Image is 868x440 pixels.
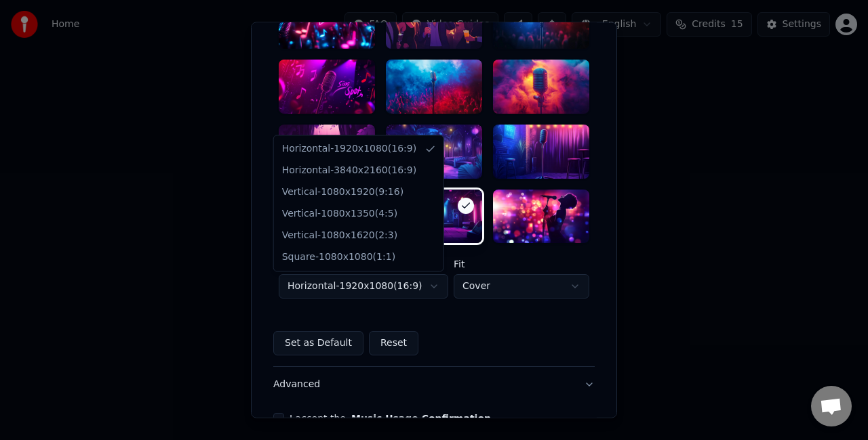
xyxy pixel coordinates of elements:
div: Horizontal - 1920 x 1080 ( 16 : 9 ) [282,142,417,156]
div: Vertical - 1080 x 1620 ( 2 : 3 ) [282,229,398,242]
div: Vertical - 1080 x 1350 ( 4 : 5 ) [282,207,398,221]
div: Square - 1080 x 1080 ( 1 : 1 ) [282,250,395,264]
div: Horizontal - 3840 x 2160 ( 16 : 9 ) [282,164,417,177]
div: Vertical - 1080 x 1920 ( 9 : 16 ) [282,185,403,199]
